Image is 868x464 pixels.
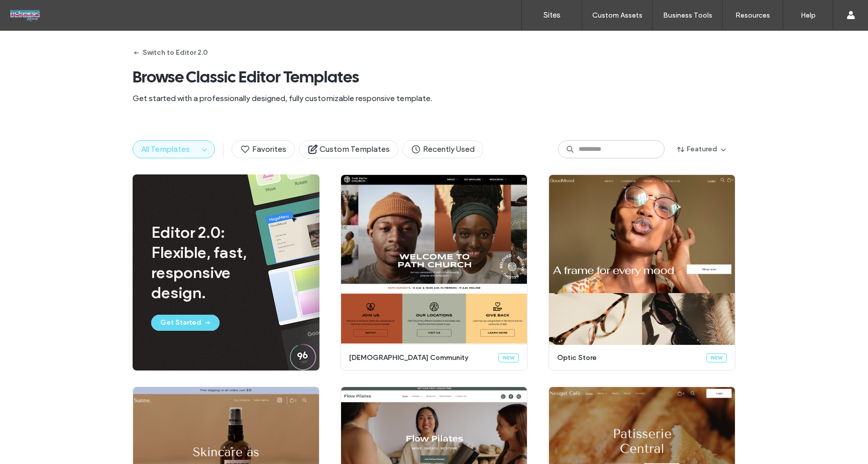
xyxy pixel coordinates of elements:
[299,140,398,158] button: Custom Templates
[669,141,735,157] button: Featured
[498,353,519,362] div: New
[232,140,295,158] button: Favorites
[663,11,712,20] label: Business Tools
[411,144,475,155] span: Recently Used
[592,11,642,20] label: Custom Assets
[133,141,198,158] button: All Templates
[133,93,735,104] span: Get started with a professionally designed, fully customizable responsive template.
[402,140,483,158] button: Recently Used
[151,222,274,303] span: Editor 2.0: Flexible, fast, responsive design.
[557,353,700,363] span: optic store
[349,353,492,363] span: [DEMOGRAPHIC_DATA] community
[133,67,735,87] span: Browse Classic Editor Templates
[735,11,770,20] label: Resources
[240,144,286,155] span: Favorites
[544,11,561,20] label: Sites
[133,45,208,61] button: Switch to Editor 2.0
[23,7,44,16] span: Help
[706,353,727,362] div: New
[801,11,816,20] label: Help
[141,144,190,154] span: All Templates
[151,315,220,331] button: Get Started
[307,144,390,155] span: Custom Templates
